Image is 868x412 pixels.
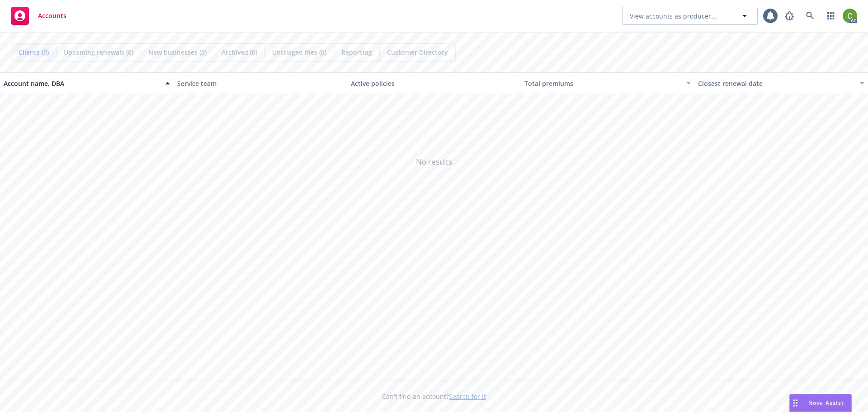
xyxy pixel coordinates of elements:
span: New businesses (0) [148,47,207,57]
button: Total premiums [521,72,694,94]
span: Nova Assist [808,399,844,407]
div: Account name, DBA [4,79,160,88]
span: Customer Directory [387,47,448,57]
button: Closest renewal date [694,72,868,94]
div: Closest renewal date [698,79,854,88]
button: Active policies [347,72,521,94]
button: Service team [174,72,347,94]
a: Accounts [7,3,70,28]
div: Active policies [351,79,517,88]
span: Untriaged files (0) [272,47,326,57]
span: Clients (0) [19,47,49,57]
div: Service team [177,79,344,88]
span: Accounts [38,12,66,19]
img: photo [843,9,857,23]
span: Upcoming renewals (0) [64,47,133,57]
a: Search [801,7,819,25]
span: Reporting [341,47,372,57]
span: View accounts as producer... [630,11,717,21]
span: Archived (0) [222,47,257,57]
span: Can't find an account? [382,392,486,401]
button: Nova Assist [789,394,852,412]
a: Search for it [449,392,486,401]
button: View accounts as producer... [622,7,758,25]
div: Total premiums [524,79,681,88]
div: Drag to move [790,394,801,412]
a: Report a Bug [780,7,798,25]
a: Switch app [822,7,840,25]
